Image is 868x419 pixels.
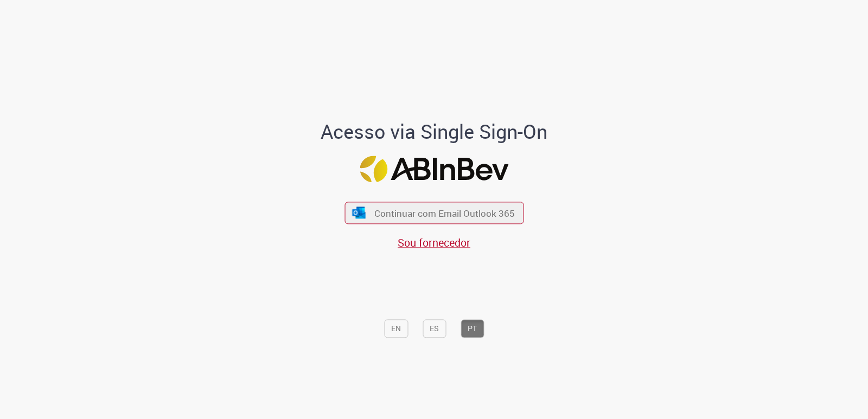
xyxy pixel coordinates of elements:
button: ES [423,320,446,338]
button: EN [384,320,408,338]
span: Continuar com Email Outlook 365 [374,207,515,220]
a: Sou fornecedor [398,236,470,250]
button: ícone Azure/Microsoft 360 Continuar com Email Outlook 365 [344,202,524,224]
img: Logo ABInBev [360,156,508,182]
button: PT [461,320,484,338]
h1: Acesso via Single Sign-On [284,121,585,143]
img: ícone Azure/Microsoft 360 [352,207,367,218]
